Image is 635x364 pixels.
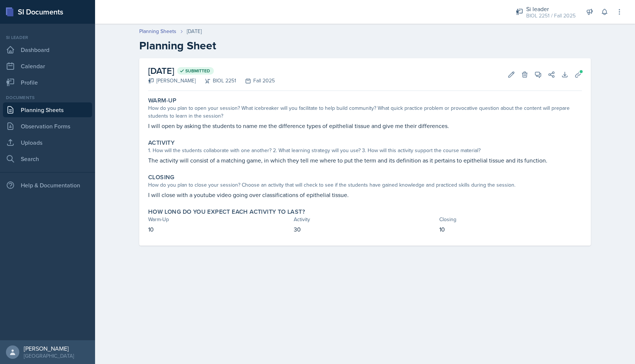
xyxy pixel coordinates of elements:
[148,147,582,154] div: 1. How will the students collaborate with one another? 2. What learning strategy will you use? 3....
[185,68,210,74] span: Submitted
[3,151,92,166] a: Search
[24,345,74,352] div: [PERSON_NAME]
[148,77,196,85] div: [PERSON_NAME]
[148,104,582,120] div: How do you plan to open your session? What icebreaker will you facilitate to help build community...
[148,174,175,181] label: Closing
[24,352,74,360] div: [GEOGRAPHIC_DATA]
[3,178,92,193] div: Help & Documentation
[148,64,275,78] h2: [DATE]
[139,39,591,52] h2: Planning Sheet
[148,156,582,165] p: The activity will consist of a matching game, in which they tell me where to put the term and its...
[3,119,92,134] a: Observation Forms
[148,225,291,234] p: 10
[294,216,436,223] div: Activity
[439,216,582,223] div: Closing
[148,208,305,216] label: How long do you expect each activity to last?
[294,225,436,234] p: 30
[3,42,92,57] a: Dashboard
[3,135,92,150] a: Uploads
[3,75,92,90] a: Profile
[439,225,582,234] p: 10
[148,190,582,199] p: I will close with a youtube video going over classifications of epithelial tissue.
[139,27,176,35] a: Planning Sheets
[148,97,177,104] label: Warm-Up
[148,139,175,147] label: Activity
[526,4,576,13] div: Si leader
[187,27,202,35] div: [DATE]
[148,121,582,130] p: I will open by asking the students to name me the difference types of epithelial tissue and give ...
[148,181,582,189] div: How do you plan to close your session? Choose an activity that will check to see if the students ...
[3,102,92,117] a: Planning Sheets
[3,34,92,41] div: Si leader
[3,59,92,73] a: Calendar
[236,77,275,85] div: Fall 2025
[3,94,92,101] div: Documents
[148,216,291,223] div: Warm-Up
[196,77,236,85] div: BIOL 2251
[526,12,576,20] div: BIOL 2251 / Fall 2025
